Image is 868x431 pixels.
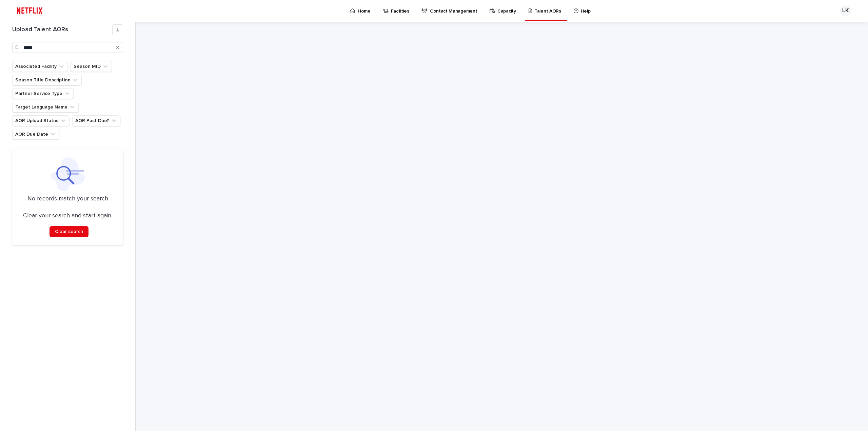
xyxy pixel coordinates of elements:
[14,4,46,18] img: ifQbXi3ZQGMSEF7WDB7W
[12,75,82,85] button: Season Title Description
[72,115,120,126] button: AOR Past Due?
[55,229,83,234] span: Clear search
[12,115,70,126] button: AOR Upload Status
[12,42,123,53] input: Search
[12,102,79,113] button: Target Language Name
[12,26,112,34] h1: Upload Talent AORs
[12,61,68,72] button: Associated Facility
[12,88,74,99] button: Partner Service Type
[840,5,851,16] div: LK
[20,195,115,203] p: No records match your search
[50,226,88,237] button: Clear search
[23,212,112,220] p: Clear your search and start again.
[12,129,59,140] button: AOR Due Date
[71,61,112,72] button: Season MID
